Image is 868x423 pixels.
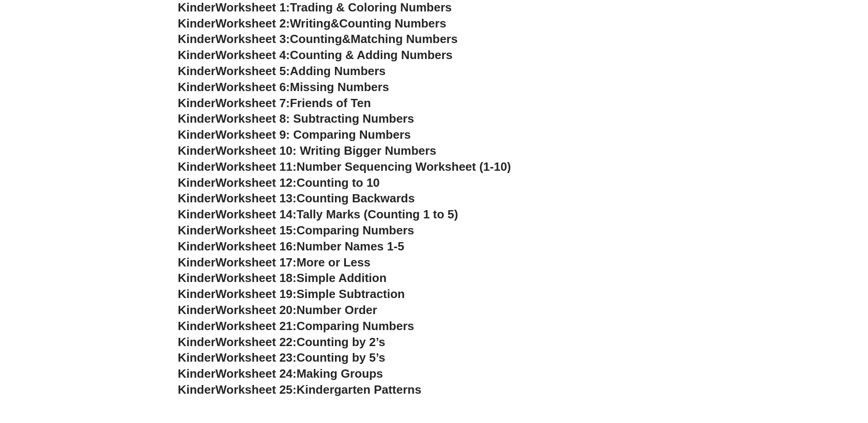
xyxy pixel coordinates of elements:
span: Tally Marks (Counting 1 to 5) [297,207,458,221]
span: Worksheet 10: Writing Bigger Numbers [216,144,437,157]
span: Friends of Ten [290,96,371,110]
span: Kinder [178,48,216,62]
span: Kinder [178,16,216,30]
span: Kinder [178,367,216,380]
span: Matching Numbers [350,32,458,46]
a: KinderWorksheet 3:Counting&Matching Numbers [178,32,458,46]
span: Worksheet 20: [216,303,297,317]
span: Comparing Numbers [297,319,414,333]
span: Worksheet 25: [216,383,297,396]
span: Number Sequencing Worksheet (1-10) [297,160,511,174]
iframe: Chat Widget [716,320,868,423]
span: Kinder [178,96,216,110]
span: Worksheet 24: [216,367,297,380]
span: Kinder [178,160,216,174]
span: Adding Numbers [290,64,386,78]
span: Kinder [178,351,216,364]
span: Kinder [178,112,216,125]
span: Kinder [178,0,216,14]
span: Kinder [178,191,216,205]
span: Worksheet 15: [216,223,297,237]
span: Worksheet 23: [216,351,297,364]
span: Writing [290,16,331,30]
a: KinderWorksheet 8: Subtracting Numbers [178,112,414,125]
span: Kinder [178,144,216,157]
span: Kinder [178,32,216,46]
span: Worksheet 17: [216,255,297,269]
a: KinderWorksheet 2:Writing&Counting Numbers [178,16,447,30]
span: Kinder [178,80,216,94]
a: KinderWorksheet 1:Trading & Coloring Numbers [178,0,452,14]
span: Simple Addition [297,271,387,285]
span: Kinder [178,271,216,285]
span: Counting Numbers [339,16,446,30]
span: Kinder [178,223,216,237]
a: KinderWorksheet 4:Counting & Adding Numbers [178,48,453,62]
a: KinderWorksheet 9: Comparing Numbers [178,128,411,141]
span: Worksheet 4: [216,48,290,62]
span: Counting Backwards [297,191,415,205]
a: KinderWorksheet 5:Adding Numbers [178,64,386,78]
span: Counting to 10 [297,176,380,190]
span: Kindergarten Patterns [297,383,421,396]
a: KinderWorksheet 6:Missing Numbers [178,80,389,94]
span: Trading & Coloring Numbers [290,0,452,14]
a: KinderWorksheet 10: Writing Bigger Numbers [178,144,437,157]
span: Worksheet 12: [216,176,297,190]
span: Kinder [178,335,216,349]
span: Worksheet 18: [216,271,297,285]
span: Worksheet 13: [216,191,297,205]
span: Counting & Adding Numbers [290,48,453,62]
span: Kinder [178,64,216,78]
span: More or Less [297,255,371,269]
span: Worksheet 16: [216,239,297,253]
span: Kinder [178,176,216,190]
span: Kinder [178,255,216,269]
span: Worksheet 22: [216,335,297,349]
span: Making Groups [297,367,383,380]
span: Kinder [178,319,216,333]
span: Worksheet 9: Comparing Numbers [216,128,411,141]
span: Kinder [178,239,216,253]
span: Kinder [178,207,216,221]
span: Counting by 5’s [297,351,385,364]
span: Kinder [178,303,216,317]
span: Worksheet 19: [216,287,297,301]
span: Worksheet 2: [216,16,290,30]
span: Counting [290,32,342,46]
span: Worksheet 21: [216,319,297,333]
span: Kinder [178,383,216,396]
span: Counting by 2’s [297,335,385,349]
span: Worksheet 8: Subtracting Numbers [216,112,414,125]
span: Kinder [178,128,216,141]
span: Comparing Numbers [297,223,414,237]
span: Number Names 1-5 [297,239,404,253]
span: Missing Numbers [290,80,389,94]
span: Worksheet 6: [216,80,290,94]
span: Worksheet 14: [216,207,297,221]
a: KinderWorksheet 7:Friends of Ten [178,96,371,110]
span: Worksheet 7: [216,96,290,110]
span: Worksheet 3: [216,32,290,46]
span: Kinder [178,287,216,301]
span: Simple Subtraction [297,287,405,301]
span: Worksheet 11: [216,160,297,174]
span: Worksheet 5: [216,64,290,78]
span: Number Order [297,303,377,317]
span: Worksheet 1: [216,0,290,14]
